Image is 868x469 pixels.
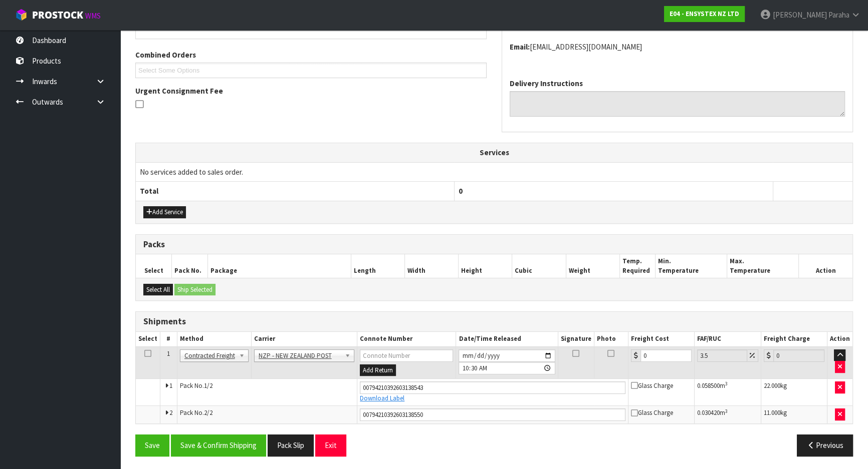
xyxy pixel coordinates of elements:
[510,42,530,52] strong: email
[143,240,845,249] h3: Packs
[694,332,761,346] th: FAF/RUC
[268,434,314,456] button: Pack Slip
[351,254,404,278] th: Length
[360,408,625,421] input: Connote Number
[594,332,628,346] th: Photo
[764,381,780,390] span: 22.000
[510,42,845,52] address: [EMAIL_ADDRESS][DOMAIN_NAME]
[169,381,172,390] span: 1
[85,11,101,21] small: WMS
[135,50,196,60] label: Combined Orders
[169,408,172,417] span: 2
[456,332,558,346] th: Date/Time Released
[764,408,780,417] span: 11.000
[761,406,827,424] td: kg
[512,254,566,278] th: Cubic
[631,381,673,390] span: Glass Charge
[566,254,619,278] th: Weight
[172,254,208,278] th: Pack No.
[799,254,852,278] th: Action
[459,254,512,278] th: Height
[697,381,720,390] span: 0.058500
[315,434,346,456] button: Exit
[32,9,83,22] span: ProStock
[360,394,404,402] a: Download Label
[360,349,453,362] input: Connote Number
[773,349,824,362] input: Freight Charge
[136,254,172,278] th: Select
[136,162,852,181] td: No services added to sales order.
[640,349,692,362] input: Freight Cost
[167,349,170,358] span: 1
[360,364,396,376] button: Add Return
[177,406,357,424] td: Pack No.
[135,86,223,96] label: Urgent Consignment Fee
[143,206,186,218] button: Add Service
[628,332,695,346] th: Freight Cost
[727,254,799,278] th: Max. Temperature
[670,10,739,18] strong: E04 - ENSYSTEX NZ LTD
[656,254,727,278] th: Min. Temperature
[177,332,251,346] th: Method
[360,381,625,394] input: Connote Number
[251,332,357,346] th: Carrier
[664,6,745,22] a: E04 - ENSYSTEX NZ LTD
[174,284,215,296] button: Ship Selected
[143,317,845,326] h3: Shipments
[404,254,458,278] th: Width
[204,408,212,417] span: 2/2
[761,379,827,406] td: kg
[207,254,351,278] th: Package
[136,143,852,162] th: Services
[135,434,169,456] button: Save
[357,332,456,346] th: Connote Number
[725,380,728,387] sup: 3
[761,332,827,346] th: Freight Charge
[827,332,852,346] th: Action
[697,349,748,362] input: Freight Adjustment
[177,379,357,406] td: Pack No.
[631,408,673,417] span: Glass Charge
[694,406,761,424] td: m
[619,254,656,278] th: Temp. Required
[160,332,177,346] th: #
[797,434,853,456] button: Previous
[694,379,761,406] td: m
[15,9,28,21] img: cube-alt.png
[828,10,849,20] span: Paraha
[136,182,455,201] th: Total
[773,10,827,20] span: [PERSON_NAME]
[558,332,594,346] th: Signature
[184,350,235,362] span: Contracted Freight
[259,350,341,362] span: NZP - NEW ZEALAND POST
[204,381,212,390] span: 1/2
[136,332,160,346] th: Select
[510,78,583,89] label: Delivery Instructions
[143,284,173,296] button: Select All
[459,186,463,196] span: 0
[697,408,720,417] span: 0.030420
[171,434,266,456] button: Save & Confirm Shipping
[725,408,728,414] sup: 3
